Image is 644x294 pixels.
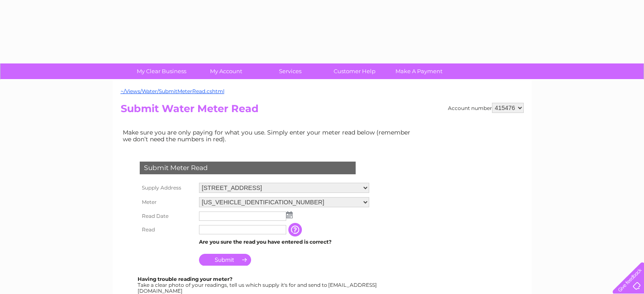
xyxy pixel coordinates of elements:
th: Read [138,223,197,236]
a: Customer Help [320,63,390,79]
a: My Account [191,63,261,79]
b: Having trouble reading your meter? [138,276,232,282]
a: ~/Views/Water/SubmitMeterRead.cshtml [121,88,224,94]
div: Submit Meter Read [140,162,356,174]
a: Services [255,63,325,79]
input: Information [288,223,304,236]
div: Take a clear photo of your readings, tell us which supply it's for and send to [EMAIL_ADDRESS][DO... [138,276,378,294]
a: Make A Payment [384,63,454,79]
input: Submit [199,254,251,266]
td: Are you sure the read you have entered is correct? [197,236,371,247]
div: Account number [448,103,524,113]
th: Meter [138,195,197,209]
img: ... [286,212,293,218]
td: Make sure you are only paying for what you use. Simply enter your meter read below (remember we d... [121,127,417,145]
a: My Clear Business [127,63,196,79]
h2: Submit Water Meter Read [121,103,524,119]
th: Read Date [138,209,197,223]
th: Supply Address [138,181,197,195]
